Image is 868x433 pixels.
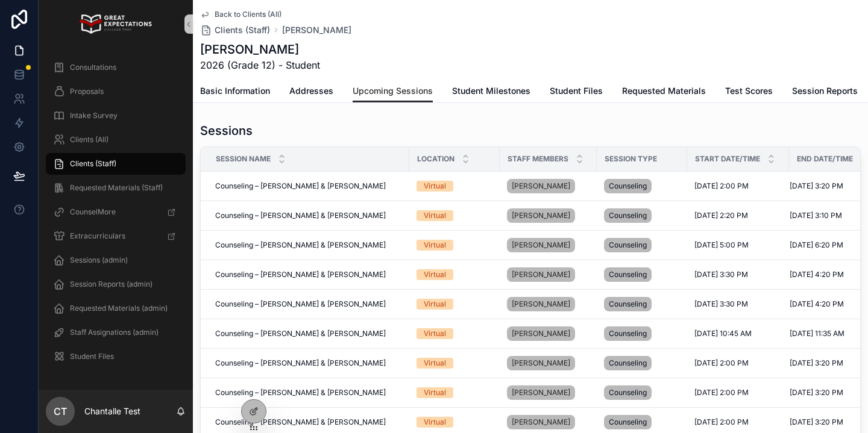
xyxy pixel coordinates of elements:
[507,297,575,311] a: [PERSON_NAME]
[70,231,125,241] span: Extracurriculars
[417,154,454,164] span: Location
[694,388,749,397] span: [DATE] 2:00 PM
[46,297,186,319] a: Requested Materials (admin)
[609,211,647,220] span: Counseling
[452,85,530,97] span: Student Milestones
[70,352,114,361] span: Student Files
[797,154,853,164] span: End Date/Time
[424,299,446,310] div: Virtual
[694,417,749,427] span: [DATE] 2:00 PM
[694,211,748,220] span: [DATE] 2:20 PM
[70,63,116,72] span: Consultations
[609,388,647,397] span: Counseling
[353,80,433,103] a: Upcoming Sessions
[200,24,270,36] a: Clients (Staff)
[609,299,647,309] span: Counseling
[622,85,706,97] span: Requested Materials
[46,153,186,175] a: Clients (Staff)
[725,80,773,104] a: Test Scores
[282,24,351,36] a: [PERSON_NAME]
[694,181,749,191] span: [DATE] 2:00 PM
[46,81,186,102] a: Proposals
[694,358,749,368] span: [DATE] 2:00 PM
[215,417,386,427] span: Counseling – [PERSON_NAME] & [PERSON_NAME]
[289,85,333,97] span: Addresses
[512,211,570,220] span: [PERSON_NAME]
[70,159,116,169] span: Clients (Staff)
[609,329,647,338] span: Counseling
[694,299,748,309] span: [DATE] 3:30 PM
[215,358,386,368] span: Counseling – [PERSON_NAME] & [PERSON_NAME]
[70,328,159,337] span: Staff Assignations (admin)
[46,249,186,271] a: Sessions (admin)
[70,135,108,145] span: Clients (All)
[512,181,570,191] span: [PERSON_NAME]
[289,80,333,104] a: Addresses
[46,322,186,343] a: Staff Assignations (admin)
[70,183,163,193] span: Requested Materials (Staff)
[424,387,446,398] div: Virtual
[512,299,570,309] span: [PERSON_NAME]
[46,105,186,126] a: Intake Survey
[424,210,446,221] div: Virtual
[424,240,446,251] div: Virtual
[424,269,446,280] div: Virtual
[507,415,575,429] a: [PERSON_NAME]
[452,80,530,104] a: Student Milestones
[215,329,386,338] span: Counseling – [PERSON_NAME] & [PERSON_NAME]
[46,225,186,247] a: Extracurriculars
[725,85,773,97] span: Test Scores
[512,329,570,338] span: [PERSON_NAME]
[790,211,842,220] span: [DATE] 3:10 PM
[512,358,570,368] span: [PERSON_NAME]
[215,299,386,309] span: Counseling – [PERSON_NAME] & [PERSON_NAME]
[609,417,647,427] span: Counseling
[507,179,575,193] a: [PERSON_NAME]
[70,111,118,120] span: Intake Survey
[550,80,603,104] a: Student Files
[792,80,858,104] a: Session Reports
[200,122,253,139] h1: Sessions
[215,181,386,191] span: Counseling – [PERSON_NAME] & [PERSON_NAME]
[215,211,386,220] span: Counseling – [PERSON_NAME] & [PERSON_NAME]
[512,270,570,279] span: [PERSON_NAME]
[609,358,647,368] span: Counseling
[694,270,748,279] span: [DATE] 3:30 PM
[84,405,140,417] p: Chantalle Test
[609,240,647,250] span: Counseling
[512,240,570,250] span: [PERSON_NAME]
[694,240,749,250] span: [DATE] 5:00 PM
[46,201,186,223] a: CounselMore
[507,326,575,341] a: [PERSON_NAME]
[200,85,270,97] span: Basic Information
[70,207,116,217] span: CounselMore
[508,154,568,164] span: Staff Members
[507,267,575,282] a: [PERSON_NAME]
[80,14,151,34] img: App logo
[424,328,446,339] div: Virtual
[216,154,271,164] span: Session Name
[622,80,706,104] a: Requested Materials
[512,417,570,427] span: [PERSON_NAME]
[550,85,603,97] span: Student Files
[200,58,320,72] span: 2026 (Grade 12) - Student
[215,10,281,19] span: Back to Clients (All)
[215,270,386,279] span: Counseling – [PERSON_NAME] & [PERSON_NAME]
[695,154,760,164] span: Start Date/Time
[790,299,844,309] span: [DATE] 4:20 PM
[605,154,657,164] span: Session Type
[792,85,858,97] span: Session Reports
[424,181,446,192] div: Virtual
[70,304,168,313] span: Requested Materials (admin)
[790,181,843,191] span: [DATE] 3:20 PM
[424,358,446,369] div: Virtual
[790,388,843,397] span: [DATE] 3:20 PM
[46,129,186,151] a: Clients (All)
[200,80,270,104] a: Basic Information
[46,273,186,295] a: Session Reports (admin)
[70,255,128,265] span: Sessions (admin)
[694,329,752,338] span: [DATE] 10:45 AM
[790,417,843,427] span: [DATE] 3:20 PM
[790,270,844,279] span: [DATE] 4:20 PM
[790,358,843,368] span: [DATE] 3:20 PM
